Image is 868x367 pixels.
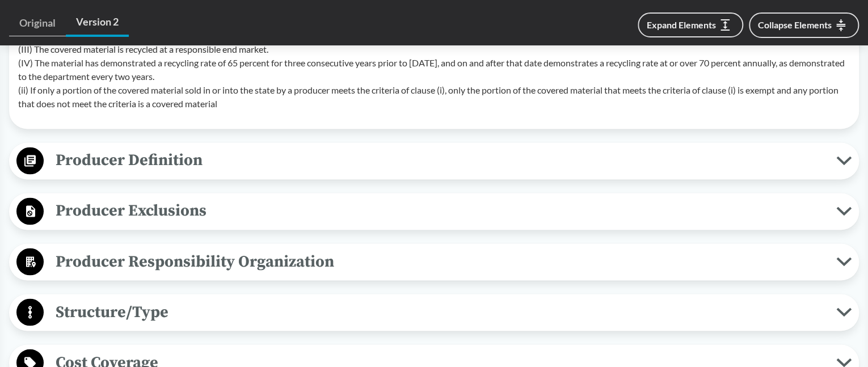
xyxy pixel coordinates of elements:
[18,15,850,111] p: (I) The covered material is not collected through a residential recycling collection service. (II...
[44,147,836,173] span: Producer Definition
[638,12,743,37] button: Expand Elements
[13,197,855,226] button: Producer Exclusions
[44,299,836,324] span: Structure/Type
[13,247,855,276] button: Producer Responsibility Organization
[13,146,855,175] button: Producer Definition
[44,198,836,223] span: Producer Exclusions
[9,10,66,36] a: Original
[749,12,859,38] button: Collapse Elements
[66,9,129,37] a: Version 2
[13,298,855,327] button: Structure/Type
[44,248,836,274] span: Producer Responsibility Organization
